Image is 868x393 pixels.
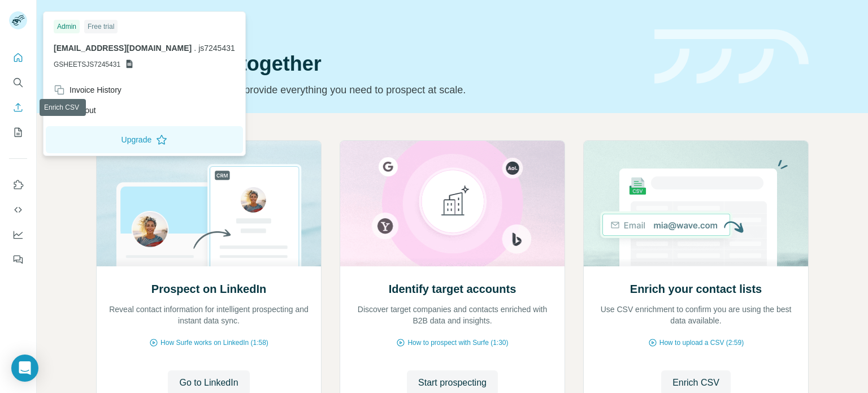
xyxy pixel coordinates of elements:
[46,126,243,153] button: Upgrade
[595,304,797,326] p: Use CSV enrichment to confirm you are using the best data available.
[96,141,322,266] img: Prospect on LinkedIn
[54,20,80,33] div: Admin
[659,338,744,348] span: How to upload a CSV (2:59)
[84,20,118,33] div: Free trial
[9,224,27,245] button: Dashboard
[351,304,553,326] p: Discover target companies and contacts enriched with B2B data and insights.
[9,249,27,270] button: Feedback
[96,82,641,98] p: Pick your starting point and we’ll provide everything you need to prospect at scale.
[9,72,27,93] button: Search
[11,355,38,382] div: Open Intercom Messenger
[9,47,27,68] button: Quick start
[407,338,508,348] span: How to prospect with Surfe (1:30)
[96,21,641,32] div: Quick start
[179,376,238,390] span: Go to LinkedIn
[54,84,121,96] div: Invoice History
[9,122,27,142] button: My lists
[96,53,641,75] h1: Let’s prospect together
[194,44,196,53] span: .
[160,338,268,348] span: How Surfe works on LinkedIn (1:58)
[9,200,27,220] button: Use Surfe API
[108,304,310,326] p: Reveal contact information for intelligent prospecting and instant data sync.
[54,105,96,116] div: Log out
[630,281,762,297] h2: Enrich your contact lists
[54,44,192,53] span: [EMAIL_ADDRESS][DOMAIN_NAME]
[340,141,565,266] img: Identify target accounts
[54,59,120,70] span: GSHEETSJS7245431
[654,29,809,84] img: banner
[672,376,719,390] span: Enrich CSV
[418,376,487,390] span: Start prospecting
[583,141,809,266] img: Enrich your contact lists
[198,44,235,53] span: js7245431
[9,175,27,195] button: Use Surfe on LinkedIn
[389,281,517,297] h2: Identify target accounts
[151,281,266,297] h2: Prospect on LinkedIn
[9,97,27,118] button: Enrich CSV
